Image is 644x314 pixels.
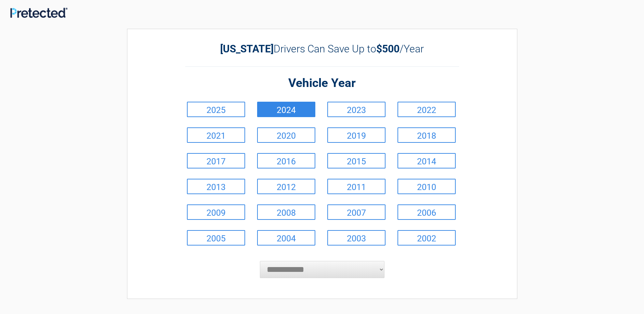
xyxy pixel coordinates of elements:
[257,179,315,194] a: 2012
[327,127,386,143] a: 2019
[187,230,245,246] a: 2005
[187,179,245,194] a: 2013
[397,179,456,194] a: 2010
[257,127,315,143] a: 2020
[376,43,400,55] b: $500
[187,204,245,220] a: 2009
[327,230,386,246] a: 2003
[257,102,315,117] a: 2024
[257,204,315,220] a: 2008
[397,153,456,168] a: 2014
[257,230,315,246] a: 2004
[397,102,456,117] a: 2022
[397,204,456,220] a: 2006
[327,102,386,117] a: 2023
[10,8,67,18] img: Main Logo
[185,75,459,91] h2: Vehicle Year
[185,43,459,55] h2: Drivers Can Save Up to /Year
[327,179,386,194] a: 2011
[327,153,386,168] a: 2015
[220,43,274,55] b: [US_STATE]
[187,102,245,117] a: 2025
[327,204,386,220] a: 2007
[187,127,245,143] a: 2021
[257,153,315,168] a: 2016
[187,153,245,168] a: 2017
[397,127,456,143] a: 2018
[397,230,456,246] a: 2002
